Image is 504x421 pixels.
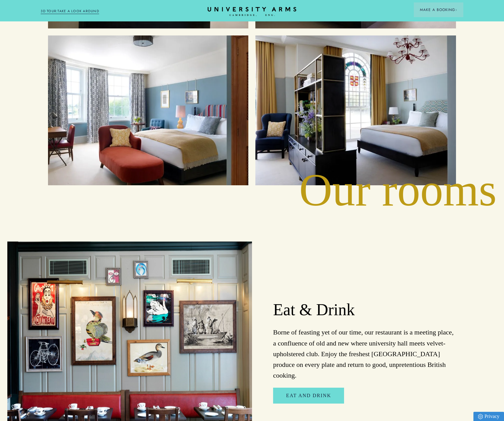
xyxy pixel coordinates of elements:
[208,7,296,17] a: Home
[255,35,456,186] a: image-4079943e4172a87360611e38504334cce5890dd9-8272x6200-jpg
[455,9,457,11] img: Arrow icon
[420,7,457,13] span: Make a Booking
[478,414,483,419] img: Privacy
[41,9,99,14] a: 3D TOUR:TAKE A LOOK AROUND
[473,412,504,421] a: Privacy
[273,327,456,381] p: Borne of feasting yet of our time, our restaurant is a meeting place, a confluence of old and new...
[273,300,456,320] h2: Eat & Drink
[48,35,248,186] a: image-7e5c38f615728aa2258552bb1afed8804de772c8-8272x6200-jpg
[273,388,344,404] a: Eat and Drink
[414,2,463,17] button: Make a BookingArrow icon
